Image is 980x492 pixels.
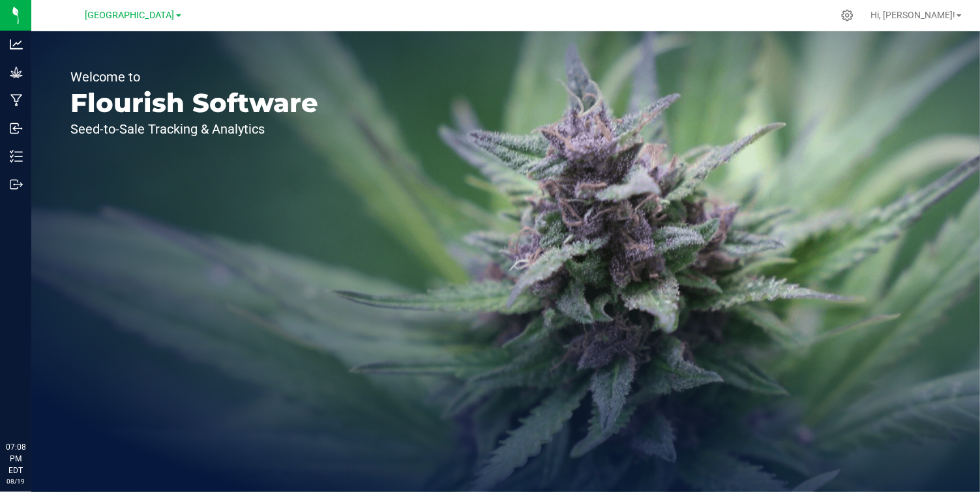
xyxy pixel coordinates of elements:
div: Manage settings [839,9,855,22]
p: 08/19 [6,476,25,486]
inline-svg: Outbound [10,178,23,191]
p: Seed-to-Sale Tracking & Analytics [70,123,318,136]
inline-svg: Analytics [10,38,23,51]
inline-svg: Inbound [10,122,23,135]
inline-svg: Inventory [10,150,23,163]
p: 07:08 PM EDT [6,441,25,476]
p: Flourish Software [70,90,318,116]
inline-svg: Grow [10,66,23,79]
span: Hi, [PERSON_NAME]! [870,10,955,20]
p: Welcome to [70,70,318,83]
span: [GEOGRAPHIC_DATA] [85,10,175,21]
inline-svg: Manufacturing [10,94,23,107]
